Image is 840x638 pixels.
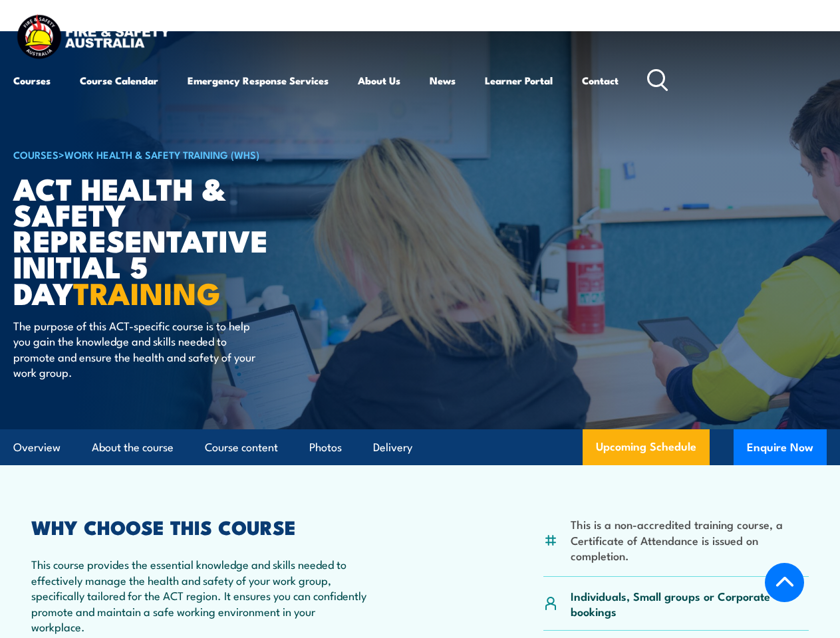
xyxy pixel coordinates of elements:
[13,146,342,162] h6: >
[430,64,456,96] a: News
[31,556,368,634] p: This course provides the essential knowledge and skills needed to effectively manage the health a...
[373,430,412,465] a: Delivery
[309,430,342,465] a: Photos
[13,430,61,465] a: Overview
[485,64,553,96] a: Learner Portal
[583,429,710,465] a: Upcoming Schedule
[31,518,368,535] h2: WHY CHOOSE THIS COURSE
[571,516,809,563] li: This is a non-accredited training course, a Certificate of Attendance is issued on completion.
[13,64,51,96] a: Courses
[734,429,827,465] button: Enquire Now
[80,64,158,96] a: Course Calendar
[73,269,221,315] strong: TRAINING
[358,64,400,96] a: About Us
[13,318,256,380] p: The purpose of this ACT-specific course is to help you gain the knowledge and skills needed to pr...
[13,175,342,305] h1: ACT Health & Safety Representative Initial 5 Day
[13,147,59,161] a: COURSES
[92,430,174,465] a: About the course
[571,588,809,619] p: Individuals, Small groups or Corporate bookings
[582,64,619,96] a: Contact
[65,147,259,161] a: Work Health & Safety Training (WHS)
[205,430,278,465] a: Course content
[188,64,329,96] a: Emergency Response Services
